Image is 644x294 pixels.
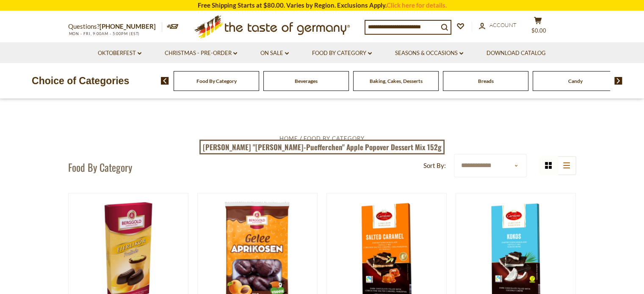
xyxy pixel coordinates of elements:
[161,77,169,85] img: previous arrow
[260,49,289,58] a: On Sale
[100,22,156,30] a: [PHONE_NUMBER]
[304,135,365,142] a: Food By Category
[489,22,517,28] span: Account
[370,78,423,84] a: Baking, Cakes, Desserts
[196,78,237,84] a: Food By Category
[68,21,162,32] p: Questions?
[568,78,583,84] a: Candy
[98,49,141,58] a: Oktoberfest
[68,31,140,36] span: MON - FRI, 9:00AM - 5:00PM (EST)
[531,27,546,34] span: $0.00
[479,21,517,30] a: Account
[395,49,463,58] a: Seasons & Occasions
[614,77,622,85] img: next arrow
[279,135,298,142] a: Home
[165,49,237,58] a: Christmas - PRE-ORDER
[68,161,132,173] h1: Food By Category
[478,78,494,84] a: Breads
[486,49,546,58] a: Download Catalog
[295,78,318,84] a: Beverages
[525,16,551,38] button: $0.00
[387,1,447,9] a: Click here for details.
[312,49,372,58] a: Food By Category
[423,160,446,171] label: Sort By:
[199,140,445,155] a: [PERSON_NAME] "[PERSON_NAME]-Puefferchen" Apple Popover Dessert Mix 152g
